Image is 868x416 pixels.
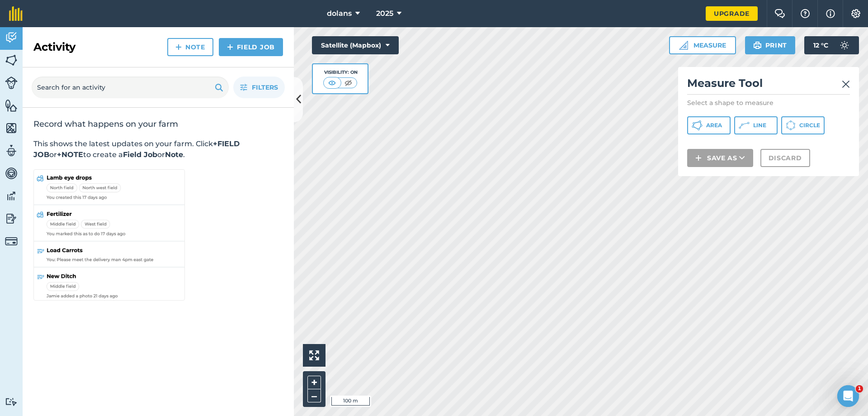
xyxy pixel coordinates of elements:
img: svg+xml;base64,PHN2ZyB4bWxucz0iaHR0cDovL3d3dy53My5vcmcvMjAwMC9zdmciIHdpZHRoPSIxNCIgaGVpZ2h0PSIyNC... [695,153,702,163]
img: svg+xml;base64,PD94bWwgdmVyc2lvbj0iMS4wIiBlbmNvZGluZz0idXRmLTgiPz4KPCEtLSBHZW5lcmF0b3I6IEFkb2JlIE... [5,235,18,248]
button: Area [687,116,731,134]
img: svg+xml;base64,PD94bWwgdmVyc2lvbj0iMS4wIiBlbmNvZGluZz0idXRmLTgiPz4KPCEtLSBHZW5lcmF0b3I6IEFkb2JlIE... [5,397,18,406]
img: svg+xml;base64,PHN2ZyB4bWxucz0iaHR0cDovL3d3dy53My5vcmcvMjAwMC9zdmciIHdpZHRoPSIxNyIgaGVpZ2h0PSIxNy... [826,8,835,19]
img: svg+xml;base64,PHN2ZyB4bWxucz0iaHR0cDovL3d3dy53My5vcmcvMjAwMC9zdmciIHdpZHRoPSIxNCIgaGVpZ2h0PSIyNC... [227,42,233,53]
span: Filters [252,82,278,92]
a: Field Job [219,38,283,56]
img: svg+xml;base64,PD94bWwgdmVyc2lvbj0iMS4wIiBlbmNvZGluZz0idXRmLTgiPz4KPCEtLSBHZW5lcmF0b3I6IEFkb2JlIE... [5,212,18,225]
strong: +NOTE [57,150,83,159]
img: svg+xml;base64,PHN2ZyB4bWxucz0iaHR0cDovL3d3dy53My5vcmcvMjAwMC9zdmciIHdpZHRoPSIxOSIgaGVpZ2h0PSIyNC... [215,82,223,93]
a: Upgrade [706,6,758,21]
img: A cog icon [850,9,861,18]
button: Filters [233,77,285,98]
p: Select a shape to measure [687,98,850,107]
span: dolans [327,8,352,19]
span: Area [706,122,722,129]
button: + [307,376,321,389]
img: svg+xml;base64,PHN2ZyB4bWxucz0iaHR0cDovL3d3dy53My5vcmcvMjAwMC9zdmciIHdpZHRoPSI1MCIgaGVpZ2h0PSI0MC... [343,78,354,87]
img: svg+xml;base64,PD94bWwgdmVyc2lvbj0iMS4wIiBlbmNvZGluZz0idXRmLTgiPz4KPCEtLSBHZW5lcmF0b3I6IEFkb2JlIE... [5,167,18,180]
strong: Note [165,150,183,159]
img: svg+xml;base64,PHN2ZyB4bWxucz0iaHR0cDovL3d3dy53My5vcmcvMjAwMC9zdmciIHdpZHRoPSI1MCIgaGVpZ2h0PSI0MC... [326,78,338,87]
span: Circle [799,122,820,129]
input: Search for an activity [32,77,229,98]
button: Print [745,36,796,54]
p: This shows the latest updates on your farm. Click or to create a or . [33,139,283,160]
span: 2025 [376,8,393,19]
iframe: Intercom live chat [837,385,859,407]
button: Discard [760,149,810,167]
img: A question mark icon [800,9,811,18]
img: svg+xml;base64,PD94bWwgdmVyc2lvbj0iMS4wIiBlbmNvZGluZz0idXRmLTgiPz4KPCEtLSBHZW5lcmF0b3I6IEFkb2JlIE... [5,31,18,44]
img: svg+xml;base64,PD94bWwgdmVyc2lvbj0iMS4wIiBlbmNvZGluZz0idXRmLTgiPz4KPCEtLSBHZW5lcmF0b3I6IEFkb2JlIE... [5,189,18,203]
h2: Measure Tool [687,76,850,95]
button: Save as [687,149,753,167]
button: Satellite (Mapbox) [312,36,399,54]
img: svg+xml;base64,PD94bWwgdmVyc2lvbj0iMS4wIiBlbmNvZGluZz0idXRmLTgiPz4KPCEtLSBHZW5lcmF0b3I6IEFkb2JlIE... [5,144,18,158]
img: svg+xml;base64,PHN2ZyB4bWxucz0iaHR0cDovL3d3dy53My5vcmcvMjAwMC9zdmciIHdpZHRoPSIyMiIgaGVpZ2h0PSIzMC... [842,79,850,90]
span: 1 [856,385,863,392]
button: Circle [781,116,825,134]
img: svg+xml;base64,PHN2ZyB4bWxucz0iaHR0cDovL3d3dy53My5vcmcvMjAwMC9zdmciIHdpZHRoPSI1NiIgaGVpZ2h0PSI2MC... [5,99,18,112]
span: 12 ° C [813,36,828,54]
span: Line [753,122,766,129]
img: svg+xml;base64,PHN2ZyB4bWxucz0iaHR0cDovL3d3dy53My5vcmcvMjAwMC9zdmciIHdpZHRoPSIxNCIgaGVpZ2h0PSIyNC... [175,42,182,53]
img: svg+xml;base64,PHN2ZyB4bWxucz0iaHR0cDovL3d3dy53My5vcmcvMjAwMC9zdmciIHdpZHRoPSI1NiIgaGVpZ2h0PSI2MC... [5,53,18,67]
img: Two speech bubbles overlapping with the left bubble in the forefront [774,9,785,18]
a: Note [167,38,213,56]
button: – [307,389,321,402]
h2: Record what happens on your farm [33,119,283,129]
img: svg+xml;base64,PHN2ZyB4bWxucz0iaHR0cDovL3d3dy53My5vcmcvMjAwMC9zdmciIHdpZHRoPSIxOSIgaGVpZ2h0PSIyNC... [753,40,762,51]
div: Visibility: On [323,69,358,76]
h2: Activity [33,40,75,54]
button: 12 °C [804,36,859,54]
button: Measure [669,36,736,54]
img: svg+xml;base64,PD94bWwgdmVyc2lvbj0iMS4wIiBlbmNvZGluZz0idXRmLTgiPz4KPCEtLSBHZW5lcmF0b3I6IEFkb2JlIE... [835,36,854,54]
img: Ruler icon [679,41,688,50]
img: Four arrows, one pointing top left, one top right, one bottom right and the last bottom left [309,350,319,360]
img: svg+xml;base64,PHN2ZyB4bWxucz0iaHR0cDovL3d3dy53My5vcmcvMjAwMC9zdmciIHdpZHRoPSI1NiIgaGVpZ2h0PSI2MC... [5,121,18,135]
strong: Field Job [123,150,157,159]
img: svg+xml;base64,PD94bWwgdmVyc2lvbj0iMS4wIiBlbmNvZGluZz0idXRmLTgiPz4KPCEtLSBHZW5lcmF0b3I6IEFkb2JlIE... [5,77,18,89]
img: fieldmargin Logo [9,6,23,21]
button: Line [734,116,778,134]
